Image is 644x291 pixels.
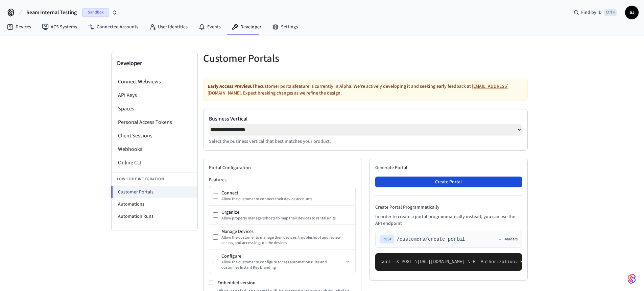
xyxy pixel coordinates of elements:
[112,115,197,129] li: Personal Access Tokens
[112,102,197,115] li: Spaces
[498,237,518,242] button: Headers
[112,75,197,88] li: Connect Webviews
[581,9,602,16] span: Find by ID
[375,177,522,187] button: Create Portal
[381,259,418,264] span: curl -X POST \
[209,138,522,145] p: Select the business vertical that best matches your product.
[568,6,622,19] div: Find by IDCtrl K
[221,196,352,202] div: Allow the customer to connect their device accounts
[111,186,197,198] li: Customer Portals
[221,209,352,216] div: Organize
[380,235,394,243] span: POST
[418,259,470,264] span: [URL][DOMAIN_NAME] \
[112,129,197,142] li: Client Sessions
[112,210,197,222] li: Automation Runs
[112,172,197,186] li: Low Code Integration
[221,260,344,270] div: Allow the customer to configure access automation rules and customize Instant Key branding
[144,21,193,33] a: User Identities
[112,198,197,210] li: Automations
[193,21,226,33] a: Events
[375,213,522,227] p: In order to create a portal programmatically instead, you can use the API endpoint
[226,21,267,33] a: Developer
[209,115,522,123] label: Business Vertical
[375,164,522,171] h2: Generate Portal
[82,21,144,33] a: Connected Accounts
[626,6,638,19] span: SJ
[203,79,528,101] div: The customer portals feature is currently in Alpha. We're actively developing it and seeking earl...
[628,273,636,284] img: SeamLogoGradient.69752ec5.svg
[221,228,352,235] div: Manage Devices
[375,204,522,211] h4: Create Portal Programmatically
[625,6,639,19] button: SJ
[117,59,192,68] h3: Developer
[209,177,356,183] h3: Features
[217,280,256,286] label: Embedded version
[112,156,197,169] li: Online CLI
[221,216,352,221] div: Allow property managers/hosts to map their devices to rental units
[221,190,352,196] div: Connect
[221,235,352,246] div: Allow the customer to manage their devices, troubleshoot and review access, and access logs on th...
[112,142,197,156] li: Webhooks
[208,83,252,90] strong: Early Access Preview.
[470,259,597,264] span: -H "Authorization: Bearer seam_api_key_123456" \
[208,83,508,97] a: [EMAIL_ADDRESS][DOMAIN_NAME]
[82,8,109,17] span: Sandbox
[209,164,356,171] h2: Portal Configuration
[1,21,37,33] a: Devices
[221,253,344,260] div: Configure
[203,52,361,65] h5: Customer Portals
[37,21,82,33] a: ACS Systems
[604,9,617,16] span: Ctrl K
[26,8,77,17] span: Seam Internal Testing
[397,236,465,243] span: /customers/create_portal
[112,88,197,102] li: API Keys
[267,21,303,33] a: Settings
